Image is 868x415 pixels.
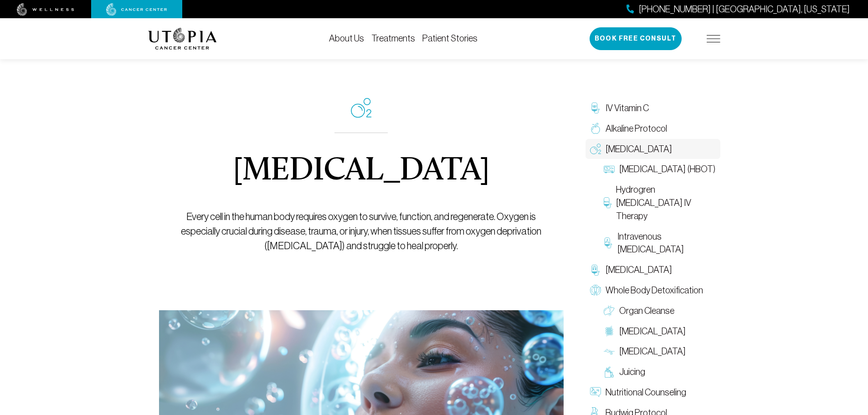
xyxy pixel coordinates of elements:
[599,341,720,362] a: [MEDICAL_DATA]
[233,155,489,188] h1: [MEDICAL_DATA]
[599,226,720,260] a: Intravenous [MEDICAL_DATA]
[590,27,682,50] button: Book Free Consult
[180,210,543,253] p: Every cell in the human body requires oxygen to survive, function, and regenerate. Oxygen is espe...
[351,98,371,118] img: icon
[617,230,715,256] span: Intravenous [MEDICAL_DATA]
[586,280,720,301] a: Whole Body Detoxification
[106,3,167,16] img: cancer center
[606,143,672,156] span: [MEDICAL_DATA]
[604,367,615,378] img: Juicing
[604,326,615,337] img: Colon Therapy
[619,345,686,358] span: [MEDICAL_DATA]
[586,382,720,403] a: Nutritional Counseling
[619,365,645,379] span: Juicing
[599,159,720,179] a: [MEDICAL_DATA] (HBOT)
[590,143,601,154] img: Oxygen Therapy
[619,163,715,176] span: [MEDICAL_DATA] (HBOT)
[604,346,615,357] img: Lymphatic Massage
[590,387,601,398] img: Nutritional Counseling
[606,386,686,399] span: Nutritional Counseling
[639,3,850,16] span: [PHONE_NUMBER] | [GEOGRAPHIC_DATA], [US_STATE]
[329,33,364,43] a: About Us
[606,284,703,297] span: Whole Body Detoxification
[627,3,850,16] a: [PHONE_NUMBER] | [GEOGRAPHIC_DATA], [US_STATE]
[586,139,720,159] a: [MEDICAL_DATA]
[590,265,601,276] img: Chelation Therapy
[586,98,720,118] a: IV Vitamin C
[606,122,667,135] span: Alkaline Protocol
[371,33,415,43] a: Treatments
[619,325,686,338] span: [MEDICAL_DATA]
[604,305,615,316] img: Organ Cleanse
[590,285,601,296] img: Whole Body Detoxification
[599,321,720,342] a: [MEDICAL_DATA]
[606,102,649,115] span: IV Vitamin C
[616,183,716,222] span: Hydrogren [MEDICAL_DATA] IV Therapy
[599,179,720,226] a: Hydrogren [MEDICAL_DATA] IV Therapy
[148,28,217,50] img: logo
[586,260,720,280] a: [MEDICAL_DATA]
[619,304,674,318] span: Organ Cleanse
[604,237,613,248] img: Intravenous Ozone Therapy
[707,35,720,42] img: icon-hamburger
[17,3,74,16] img: wellness
[604,197,611,208] img: Hydrogren Peroxide IV Therapy
[599,301,720,321] a: Organ Cleanse
[590,102,601,113] img: IV Vitamin C
[422,33,478,43] a: Patient Stories
[590,123,601,134] img: Alkaline Protocol
[604,164,615,175] img: Hyperbaric Oxygen Therapy (HBOT)
[606,263,672,277] span: [MEDICAL_DATA]
[586,118,720,139] a: Alkaline Protocol
[599,362,720,382] a: Juicing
